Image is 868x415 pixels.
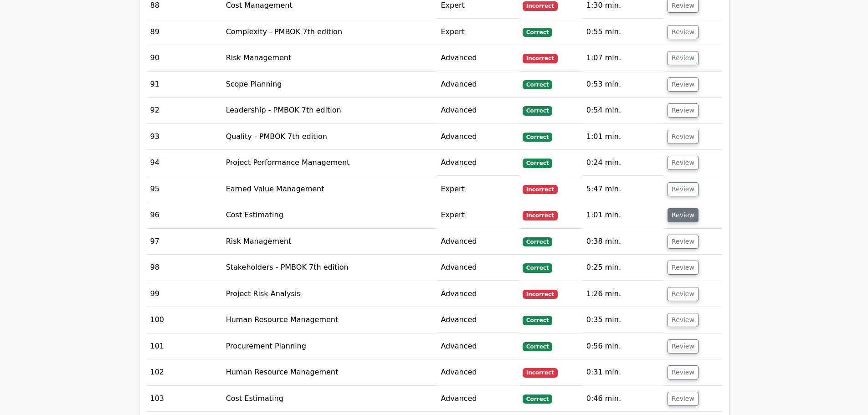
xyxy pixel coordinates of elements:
td: 0:35 min. [583,307,664,333]
td: 99 [147,281,222,307]
span: Correct [523,159,552,168]
span: Correct [523,263,552,272]
td: Expert [437,19,519,45]
span: Incorrect [523,185,558,194]
td: Human Resource Management [222,359,437,385]
td: Advanced [437,333,519,359]
td: 103 [147,386,222,412]
td: Project Performance Management [222,150,437,176]
span: Incorrect [523,54,558,63]
td: Expert [437,202,519,228]
td: 101 [147,333,222,359]
td: Human Resource Management [222,307,437,333]
button: Review [668,77,699,92]
td: Advanced [437,386,519,412]
button: Review [668,130,699,144]
span: Correct [523,316,552,325]
button: Review [668,392,699,406]
td: Advanced [437,307,519,333]
button: Review [668,261,699,275]
button: Review [668,339,699,354]
span: Incorrect [523,290,558,299]
td: 94 [147,150,222,176]
button: Review [668,208,699,222]
span: Incorrect [523,211,558,220]
td: 0:46 min. [583,386,664,412]
td: 93 [147,124,222,150]
td: Cost Estimating [222,202,437,228]
td: 100 [147,307,222,333]
td: 0:56 min. [583,333,664,359]
td: 1:07 min. [583,45,664,71]
button: Review [668,51,699,65]
td: Risk Management [222,229,437,255]
td: 0:38 min. [583,229,664,255]
td: Stakeholders - PMBOK 7th edition [222,255,437,281]
td: Advanced [437,124,519,150]
span: Correct [523,28,552,37]
td: Advanced [437,359,519,385]
span: Incorrect [523,1,558,10]
td: 0:54 min. [583,97,664,123]
td: 96 [147,202,222,228]
td: Leadership - PMBOK 7th edition [222,97,437,123]
td: Project Risk Analysis [222,281,437,307]
td: 92 [147,97,222,123]
td: 5:47 min. [583,176,664,202]
td: 1:01 min. [583,124,664,150]
td: Advanced [437,281,519,307]
span: Correct [523,106,552,115]
button: Review [668,313,699,327]
span: Correct [523,395,552,404]
td: 1:26 min. [583,281,664,307]
td: 102 [147,359,222,385]
td: Cost Estimating [222,386,437,412]
td: Procurement Planning [222,333,437,359]
td: 0:53 min. [583,72,664,97]
td: Quality - PMBOK 7th edition [222,124,437,150]
td: 0:24 min. [583,150,664,176]
td: 0:55 min. [583,19,664,45]
td: 0:31 min. [583,359,664,385]
button: Review [668,365,699,379]
td: Complexity - PMBOK 7th edition [222,19,437,45]
button: Review [668,25,699,39]
td: Advanced [437,97,519,123]
td: 98 [147,255,222,281]
td: 1:01 min. [583,202,664,228]
td: Advanced [437,150,519,176]
span: Correct [523,342,552,351]
td: 0:25 min. [583,255,664,281]
td: 90 [147,45,222,71]
td: Risk Management [222,45,437,71]
button: Review [668,235,699,249]
td: Advanced [437,255,519,281]
td: 91 [147,72,222,97]
td: Earned Value Management [222,176,437,202]
td: 97 [147,229,222,255]
td: Advanced [437,72,519,97]
span: Correct [523,237,552,246]
span: Incorrect [523,368,558,377]
span: Correct [523,80,552,89]
td: 95 [147,176,222,202]
td: Advanced [437,229,519,255]
span: Correct [523,133,552,142]
button: Review [668,103,699,118]
td: Expert [437,176,519,202]
button: Review [668,182,699,196]
button: Review [668,156,699,170]
button: Review [668,287,699,301]
td: Advanced [437,45,519,71]
td: 89 [147,19,222,45]
td: Scope Planning [222,72,437,97]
